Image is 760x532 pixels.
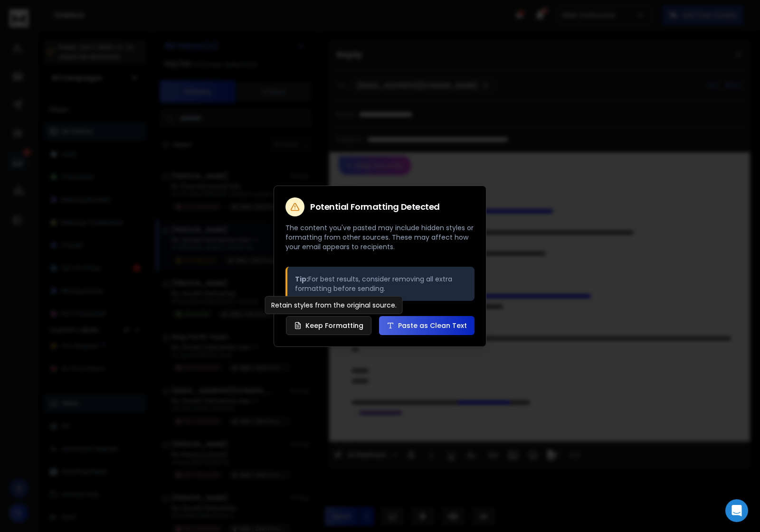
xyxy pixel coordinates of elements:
[295,274,308,284] strong: Tip:
[265,296,403,314] div: Retain styles from the original source.
[379,316,475,335] button: Paste as Clean Text
[285,223,475,252] p: The content you've pasted may include hidden styles or formatting from other sources. These may a...
[310,203,440,211] h2: Potential Formatting Detected
[295,274,467,293] p: For best results, consider removing all extra formatting before sending.
[725,499,748,522] div: Open Intercom Messenger
[286,316,371,335] button: Keep Formatting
